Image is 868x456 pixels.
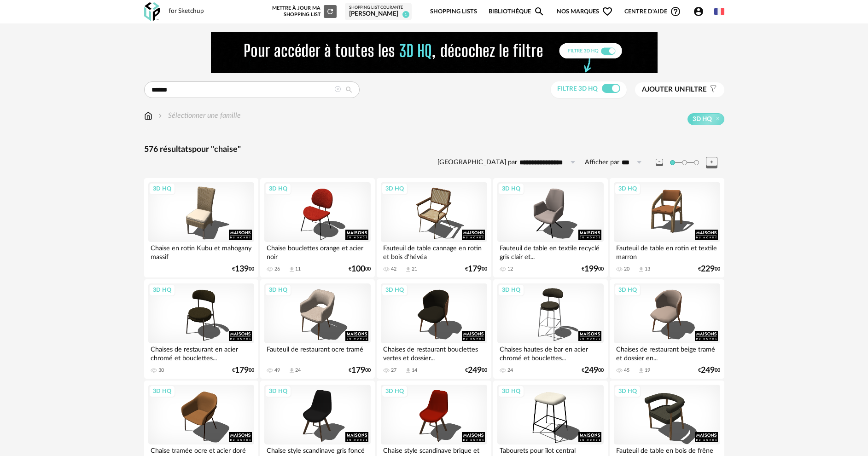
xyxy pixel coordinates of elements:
img: svg+xml;base64,PHN2ZyB3aWR0aD0iMTYiIGhlaWdodD0iMTYiIHZpZXdCb3g9IjAgMCAxNiAxNiIgZmlsbD0ibm9uZSIgeG... [157,110,164,121]
div: for Sketchup [169,7,204,16]
span: filtre [642,85,707,94]
div: Chaise bouclettes orange et acier noir [264,242,370,260]
a: 3D HQ Chaises de restaurant beige tramé et dossier en... 45 Download icon 19 €24900 [610,279,724,379]
div: 11 [295,266,301,272]
div: 3D HQ [381,183,408,195]
span: Account Circle icon [693,6,708,17]
a: 3D HQ Fauteuil de table en rotin et textile marron 20 Download icon 13 €22900 [610,178,724,277]
span: 249 [468,367,482,374]
span: 100 [351,266,365,272]
div: Chaises de restaurant en acier chromé et bouclettes... [148,343,254,362]
div: € 00 [232,367,254,374]
div: 20 [624,266,629,272]
a: Shopping List courante [PERSON_NAME] 1 [349,5,408,18]
div: € 00 [698,367,720,374]
div: 3D HQ [614,183,641,195]
div: Shopping List courante [349,5,408,11]
span: 179 [468,266,482,272]
div: 19 [645,367,650,374]
div: Sélectionner une famille [157,110,241,121]
span: pour "chaise" [192,145,241,154]
span: Centre d'aideHelp Circle Outline icon [624,6,681,17]
span: Download icon [288,367,295,374]
div: 13 [645,266,650,272]
div: 27 [391,367,396,374]
div: [PERSON_NAME] [349,10,408,18]
div: 3D HQ [498,183,524,195]
span: Download icon [405,367,412,374]
span: 179 [351,367,365,374]
a: BibliothèqueMagnify icon [489,1,545,23]
span: 199 [584,266,598,272]
span: Download icon [405,266,412,273]
div: 3D HQ [149,284,175,296]
div: 3D HQ [498,385,524,397]
div: 3D HQ [265,183,291,195]
div: € 00 [349,266,371,272]
span: 179 [235,367,249,374]
div: 21 [412,266,417,272]
div: 3D HQ [614,385,641,397]
label: [GEOGRAPHIC_DATA] par [437,158,517,167]
div: 24 [507,367,513,374]
span: 1 [402,11,409,18]
span: Filter icon [707,85,717,94]
div: € 00 [349,367,371,374]
div: Fauteuil de table cannage en rotin et bois d'hévéa [381,242,487,260]
div: 3D HQ [265,284,291,296]
div: € 00 [582,266,604,272]
div: 3D HQ [149,183,175,195]
div: 3D HQ [498,284,524,296]
span: 229 [701,266,715,272]
div: 576 résultats [144,144,724,155]
div: 12 [507,266,513,272]
span: 139 [235,266,249,272]
img: svg+xml;base64,PHN2ZyB3aWR0aD0iMTYiIGhlaWdodD0iMTciIHZpZXdCb3g9IjAgMCAxNiAxNyIgZmlsbD0ibm9uZSIgeG... [144,110,152,121]
span: 249 [701,367,715,374]
div: 26 [274,266,280,272]
span: Filtre 3D HQ [557,86,598,92]
span: Help Circle Outline icon [670,6,681,17]
div: 14 [412,367,417,374]
a: 3D HQ Chaises hautes de bar en acier chromé et bouclettes... 24 €24900 [493,279,607,379]
div: € 00 [582,367,604,374]
label: Afficher par [585,158,619,167]
div: 42 [391,266,396,272]
a: Shopping Lists [430,1,477,23]
span: 249 [584,367,598,374]
div: 3D HQ [265,385,291,397]
div: Chaises hautes de bar en acier chromé et bouclettes... [497,343,603,362]
div: 3D HQ [614,284,641,296]
span: Refresh icon [326,9,334,14]
a: 3D HQ Chaises de restaurant bouclettes vertes et dossier... 27 Download icon 14 €24900 [377,279,491,379]
span: Nos marques [557,1,613,23]
div: 3D HQ [381,284,408,296]
a: 3D HQ Fauteuil de table cannage en rotin et bois d'hévéa 42 Download icon 21 €17900 [377,178,491,277]
div: 45 [624,367,629,374]
img: OXP [144,2,160,21]
div: 30 [158,367,164,374]
img: fr [714,6,724,17]
div: € 00 [698,266,720,272]
a: 3D HQ Fauteuil de restaurant ocre tramé 49 Download icon 24 €17900 [260,279,374,379]
span: Download icon [638,266,645,273]
div: Chaise en rotin Kubu et mahogany massif [148,242,254,260]
span: Download icon [638,367,645,374]
a: 3D HQ Fauteuil de table en textile recyclé gris clair et... 12 €19900 [493,178,607,277]
div: Fauteuil de table en rotin et textile marron [614,242,720,260]
div: Fauteuil de table en textile recyclé gris clair et... [497,242,603,260]
span: 3D HQ [693,115,712,123]
div: 49 [274,367,280,374]
span: Heart Outline icon [602,6,613,17]
div: Chaises de restaurant bouclettes vertes et dossier... [381,343,487,362]
div: 3D HQ [381,385,408,397]
span: Download icon [288,266,295,273]
a: 3D HQ Chaise bouclettes orange et acier noir 26 Download icon 11 €10000 [260,178,374,277]
div: 24 [295,367,301,374]
div: Chaises de restaurant beige tramé et dossier en... [614,343,720,362]
div: € 00 [465,367,487,374]
div: Fauteuil de restaurant ocre tramé [264,343,370,362]
div: € 00 [465,266,487,272]
div: € 00 [232,266,254,272]
span: Ajouter un [642,86,685,93]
